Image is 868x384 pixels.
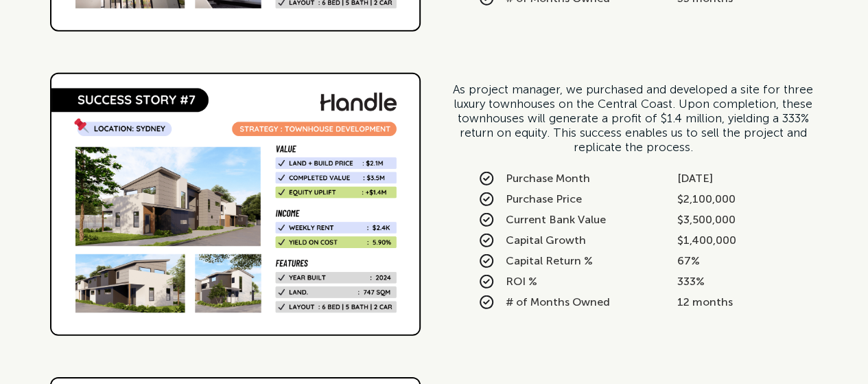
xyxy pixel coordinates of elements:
div: Capital Return % [478,254,633,268]
div: 333% [650,275,805,289]
div: # of Months Owned [478,295,633,309]
div: As project manager, we purchased and developed a site for three luxury townhouses on the Central ... [448,82,819,155]
div: $2,100,000 [650,192,805,206]
div: 12 months [650,295,805,309]
div: 67% [650,254,805,268]
div: [DATE] [650,172,805,185]
div: $3,500,000 [650,213,805,227]
div: Purchase Month [478,172,633,185]
div: $1,400,000 [650,234,805,247]
div: ROI % [478,275,633,289]
div: Current Bank Value [478,213,633,227]
div: Capital Growth [478,234,633,247]
div: Purchase Price [478,192,633,206]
